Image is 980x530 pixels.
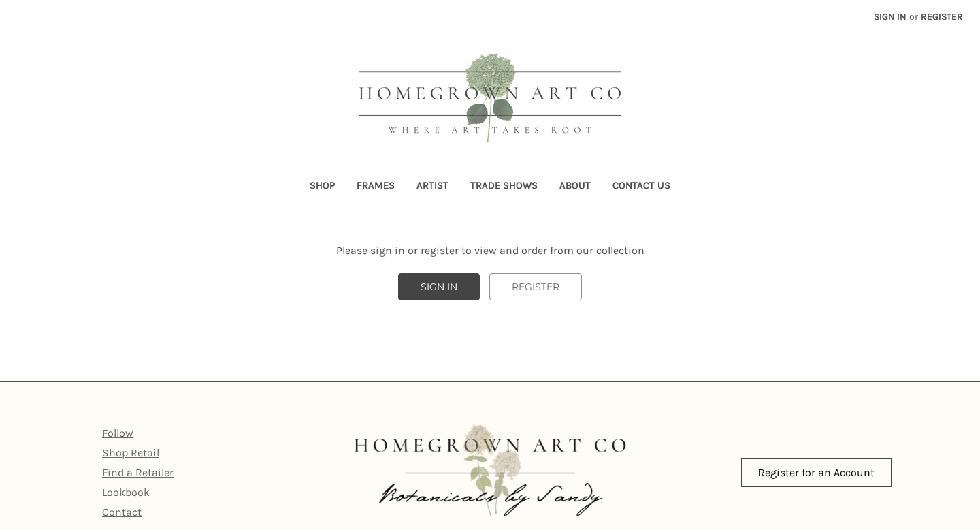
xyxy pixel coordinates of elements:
[102,467,174,480] a: Find a Retailer
[741,459,892,488] a: Register for an Account
[398,273,480,300] a: SIGN IN
[337,38,643,161] img: HOMEGROWN ART CO
[908,10,919,24] span: or
[102,447,159,460] a: Shop Retail
[459,170,549,204] a: Trade Shows
[102,506,142,519] a: Contact
[602,170,681,204] a: Contact Us
[406,170,459,204] a: Artist
[336,244,644,257] span: Please sign in or register to view and order from our collection
[549,170,602,204] a: About
[299,170,346,204] a: Shop
[102,486,150,499] a: Lookbook
[346,170,406,204] a: Frames
[489,273,582,300] a: REGISTER
[102,427,133,440] a: Follow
